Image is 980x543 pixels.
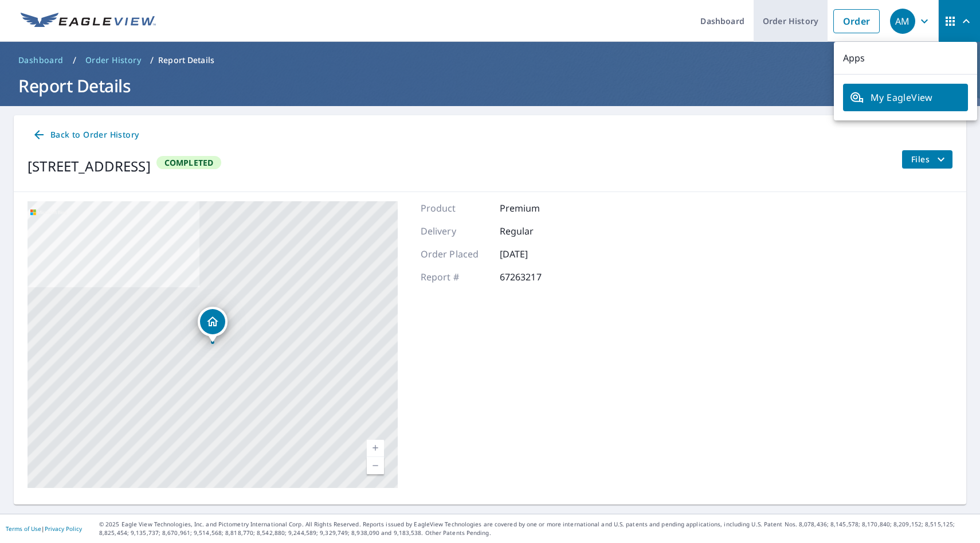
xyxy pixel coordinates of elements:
[6,525,41,533] a: Terms of Use
[198,307,228,342] div: Dropped pin, building 1, Residential property, 1346 Road 14 Sedan, KS 67361
[18,54,64,66] span: Dashboard
[28,156,151,177] div: [STREET_ADDRESS]
[901,150,952,169] button: filesDropdownBtn-67263217
[421,201,489,215] p: Product
[73,53,76,67] li: /
[150,53,154,67] li: /
[81,51,146,69] a: Order History
[367,457,384,474] a: Current Level 17, Zoom Out
[500,201,569,215] p: Premium
[833,9,880,33] a: Order
[911,153,948,166] span: Files
[158,54,214,66] p: Report Details
[14,51,966,69] nav: breadcrumb
[14,51,68,69] a: Dashboard
[6,525,82,532] p: |
[843,84,968,111] a: My EagleView
[890,9,915,34] div: AM
[500,247,569,261] p: [DATE]
[500,270,569,284] p: 67263217
[32,128,139,142] span: Back to Order History
[500,224,569,238] p: Regular
[850,91,961,104] span: My EagleView
[45,525,82,533] a: Privacy Policy
[99,520,974,537] p: © 2025 Eagle View Technologies, Inc. and Pictometry International Corp. All Rights Reserved. Repo...
[28,124,143,146] a: Back to Order History
[14,74,966,97] h1: Report Details
[158,157,221,168] span: Completed
[834,42,977,75] p: Apps
[421,247,489,261] p: Order Placed
[85,54,141,66] span: Order History
[21,13,156,30] img: EV Logo
[367,440,384,457] a: Current Level 17, Zoom In
[421,224,489,238] p: Delivery
[421,270,489,284] p: Report #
